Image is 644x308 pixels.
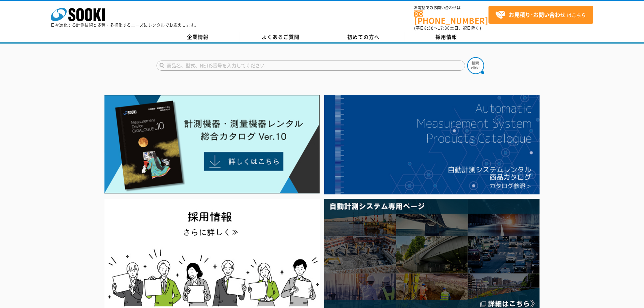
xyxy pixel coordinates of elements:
[347,33,380,41] span: 初めての方へ
[414,6,488,10] span: お電話でのお問い合わせは
[157,61,465,71] input: 商品名、型式、NETIS番号を入力してください
[509,10,566,19] strong: お見積り･お問い合わせ
[438,25,450,31] span: 17:30
[322,32,405,42] a: 初めての方へ
[414,10,488,24] a: [PHONE_NUMBER]
[488,6,593,24] a: お見積り･お問い合わせはこちら
[324,95,540,194] img: 自動計測システムカタログ
[467,57,484,74] img: btn_search.png
[51,23,199,27] p: 日々進化する計測技術と多種・多様化するニーズにレンタルでお応えします。
[414,25,481,31] span: (平日 ～ 土日、祝日除く)
[239,32,322,42] a: よくあるご質問
[495,10,586,20] span: はこちら
[104,95,320,194] img: Catalog Ver10
[405,32,488,42] a: 採用情報
[157,32,239,42] a: 企業情報
[424,25,434,31] span: 8:50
